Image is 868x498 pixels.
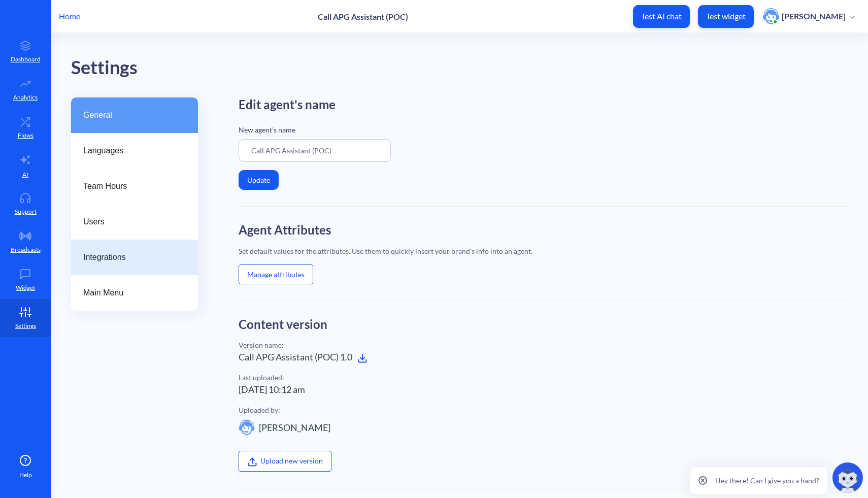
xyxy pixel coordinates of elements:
[13,93,38,102] p: Analytics
[71,204,198,240] a: Users
[239,246,848,256] div: Set default values for the attributes. Use them to quickly insert your brand's info into an agent.
[71,240,198,275] a: Integrations
[763,8,779,24] img: user photo
[239,340,848,350] div: Version name:
[15,321,36,330] p: Settings
[15,207,37,216] p: Support
[239,139,391,162] input: Enter agent Name
[11,245,41,254] p: Broadcasts
[239,223,848,238] h2: Agent Attributes
[83,287,178,299] span: Main Menu
[318,12,408,21] p: Call APG Assistant (POC)
[706,11,746,21] p: Test widget
[83,216,178,228] span: Users
[259,421,330,435] div: [PERSON_NAME]
[239,405,848,415] div: Uploaded by:
[782,11,846,22] p: [PERSON_NAME]
[71,97,198,133] a: General
[758,7,860,25] button: user photo[PERSON_NAME]
[83,109,178,121] span: General
[59,10,80,22] p: Home
[239,383,848,396] div: [DATE] 10:12 am
[71,133,198,169] a: Languages
[83,145,178,157] span: Languages
[239,350,848,364] div: Call APG Assistant (POC) 1.0
[71,53,868,82] div: Settings
[239,97,848,112] h2: Edit agent's name
[71,275,198,311] a: Main Menu
[641,11,682,21] p: Test AI chat
[239,170,279,190] button: Update
[18,131,34,140] p: Flows
[698,5,754,28] button: Test widget
[16,283,35,292] p: Widget
[239,419,255,436] img: user image
[239,451,331,471] label: Upload new version
[71,169,198,204] a: Team Hours
[11,55,41,64] p: Dashboard
[715,475,819,486] p: Hey there! Can I give you a hand?
[22,170,28,179] p: AI
[239,124,848,135] p: New agent's name
[832,462,863,493] img: copilot-icon.svg
[19,471,32,480] span: Help
[83,251,178,263] span: Integrations
[633,5,690,28] button: Test AI chat
[239,264,313,284] button: Manage attributes
[239,372,848,383] div: Last uploaded:
[83,180,178,192] span: Team Hours
[239,317,848,332] h2: Content version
